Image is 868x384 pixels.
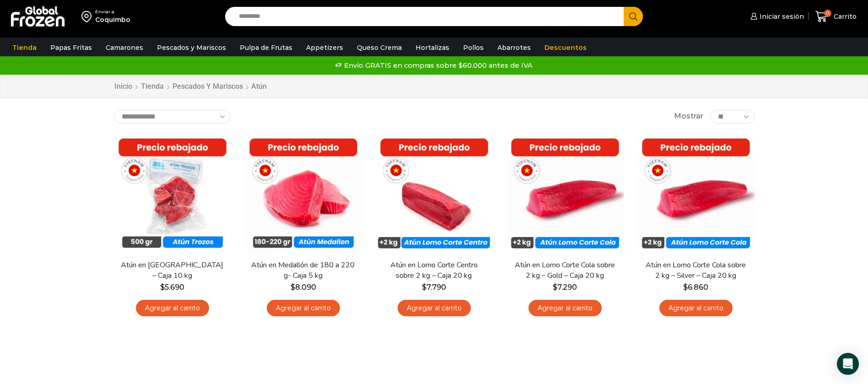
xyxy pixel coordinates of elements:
[512,260,617,281] a: Atún en Lomo Corte Cola sobre 2 kg – Gold – Caja 20 kg
[422,283,446,292] bdi: 7.790
[381,260,486,281] a: Atún en Lomo Corte Centro sobre 2 kg – Caja 20 kg
[81,9,95,24] img: address-field-icon.svg
[528,300,602,317] a: Agregar al carrito: “Atún en Lomo Corte Cola sobre 2 kg - Gold – Caja 20 kg”
[136,300,209,317] a: Agregar al carrito: “Atún en Trozos - Caja 10 kg”
[683,283,688,292] span: $
[235,39,297,56] a: Pulpa de Frutas
[398,300,471,317] a: Agregar al carrito: “Atún en Lomo Corte Centro sobre 2 kg - Caja 20 kg”
[659,300,733,317] a: Agregar al carrito: “Atún en Lomo Corte Cola sobre 2 kg - Silver - Caja 20 kg”
[748,7,804,26] a: Iniciar sesión
[140,81,164,92] a: Tienda
[683,283,708,292] bdi: 6.860
[813,6,859,27] a: 0 Carrito
[757,12,804,21] span: Iniciar sesión
[493,39,535,56] a: Abarrotes
[385,230,483,246] span: Vista Rápida
[46,39,97,56] a: Papas Fritas
[114,110,231,124] select: Pedido de la tienda
[516,230,614,246] span: Vista Rápida
[95,15,130,24] div: Coquimbo
[160,283,184,292] bdi: 5.690
[553,283,577,292] bdi: 7.290
[119,260,225,281] a: Atún en [GEOGRAPHIC_DATA] – Caja 10 kg
[411,39,454,56] a: Hortalizas
[267,300,340,317] a: Agregar al carrito: “Atún en Medallón de 180 a 220 g- Caja 5 kg”
[624,7,643,26] button: Search button
[172,81,243,92] a: Pescados y Mariscos
[160,283,165,292] span: $
[250,260,356,281] a: Atún en Medallón de 180 a 220 g- Caja 5 kg
[95,9,130,15] div: Enviar a
[251,82,267,91] h1: Atún
[831,12,857,21] span: Carrito
[101,39,148,56] a: Camarones
[674,111,703,122] span: Mostrar
[643,260,748,281] a: Atún en Lomo Corte Cola sobre 2 kg – Silver – Caja 20 kg
[824,10,831,17] span: 0
[837,353,859,375] div: Open Intercom Messenger
[114,81,133,92] a: Inicio
[291,283,316,292] bdi: 8.090
[123,230,221,246] span: Vista Rápida
[647,230,745,246] span: Vista Rápida
[352,39,406,56] a: Queso Crema
[302,39,348,56] a: Appetizers
[540,39,591,56] a: Descuentos
[254,230,352,246] span: Vista Rápida
[8,39,41,56] a: Tienda
[114,81,267,92] nav: Breadcrumb
[152,39,231,56] a: Pescados y Mariscos
[553,283,557,292] span: $
[422,283,426,292] span: $
[291,283,295,292] span: $
[458,39,488,56] a: Pollos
